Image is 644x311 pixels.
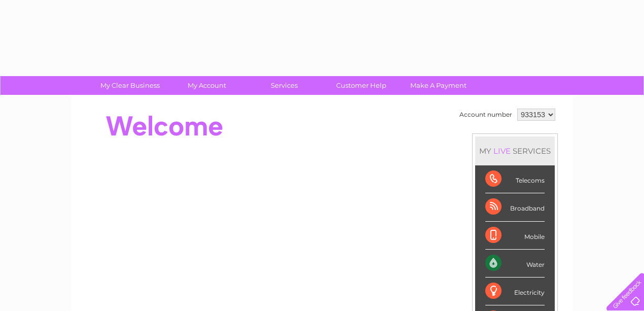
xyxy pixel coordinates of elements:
[485,193,545,221] div: Broadband
[485,250,545,278] div: Water
[475,136,555,165] div: MY SERVICES
[242,76,326,95] a: Services
[485,222,545,250] div: Mobile
[491,146,513,156] div: LIVE
[319,76,403,95] a: Customer Help
[457,106,515,123] td: Account number
[397,76,480,95] a: Make A Payment
[485,165,545,193] div: Telecoms
[88,76,172,95] a: My Clear Business
[485,278,545,305] div: Electricity
[165,76,249,95] a: My Account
